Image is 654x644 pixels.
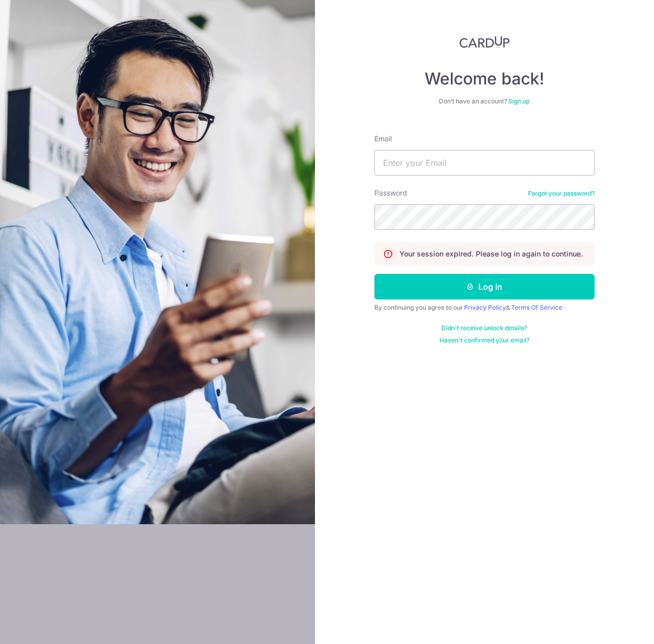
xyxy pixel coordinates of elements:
[439,336,530,345] a: Haven't confirmed your email?
[374,134,392,144] label: Email
[508,97,530,105] a: Sign up
[464,304,506,311] a: Privacy Policy
[374,97,595,105] div: Don’t have an account?
[399,249,583,259] p: Your session expired. Please log in again to continue.
[374,188,407,198] label: Password
[374,274,595,299] button: Log in
[374,304,595,312] div: By continuing you agree to our &
[459,36,510,48] img: CardUp Logo
[511,304,562,311] a: Terms Of Service
[528,189,595,198] a: Forgot your password?
[374,69,595,89] h4: Welcome back!
[441,324,527,332] a: Didn't receive unlock details?
[374,150,595,176] input: Enter your Email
